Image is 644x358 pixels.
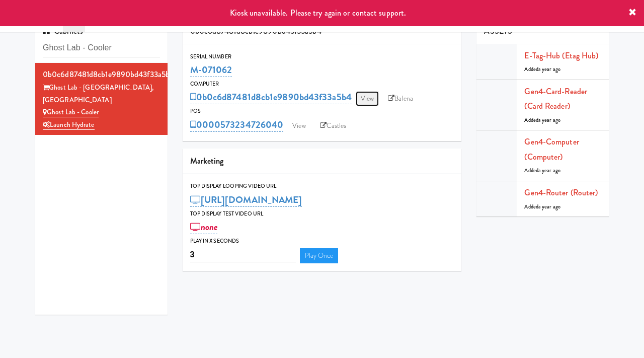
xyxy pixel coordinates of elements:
[43,82,160,106] div: Ghost Lab - [GEOGRAPHIC_DATA], [GEOGRAPHIC_DATA]
[300,248,339,263] a: Play Once
[190,155,224,167] span: Marketing
[190,63,232,77] a: M-071062
[43,120,95,130] a: Launch Hydrate
[524,116,560,124] span: Added
[190,118,284,132] a: 0000573234726040
[190,106,454,116] div: POS
[356,91,379,106] a: View
[538,167,560,174] span: a year ago
[524,167,560,174] span: Added
[315,118,352,133] a: Castles
[524,50,598,61] a: E-tag-hub (Etag Hub)
[538,65,560,73] span: a year ago
[524,136,579,163] a: Gen4-computer (Computer)
[383,91,418,106] a: Balena
[43,107,99,117] a: Ghost Lab - Cooler
[538,203,560,210] span: a year ago
[524,187,598,198] a: Gen4-router (Router)
[190,236,454,246] div: Play in X seconds
[190,79,454,89] div: Computer
[230,7,407,19] span: Kiosk unavailable. Please try again or contact support.
[43,67,160,82] div: 0b0c6d87481d8cb1e9890bd43f33a5b4
[190,181,454,191] div: Top Display Looping Video Url
[524,65,560,73] span: Added
[190,90,352,104] a: 0b0c6d87481d8cb1e9890bd43f33a5b4
[287,118,310,133] a: View
[190,193,302,207] a: [URL][DOMAIN_NAME]
[524,203,560,210] span: Added
[524,86,587,112] a: Gen4-card-reader (Card Reader)
[190,52,454,62] div: Serial Number
[35,63,168,135] li: 0b0c6d87481d8cb1e9890bd43f33a5b4Ghost Lab - [GEOGRAPHIC_DATA], [GEOGRAPHIC_DATA] Ghost Lab - Cool...
[538,116,560,124] span: a year ago
[43,39,160,57] input: Search cabinets
[190,209,454,219] div: Top Display Test Video Url
[190,220,218,234] a: none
